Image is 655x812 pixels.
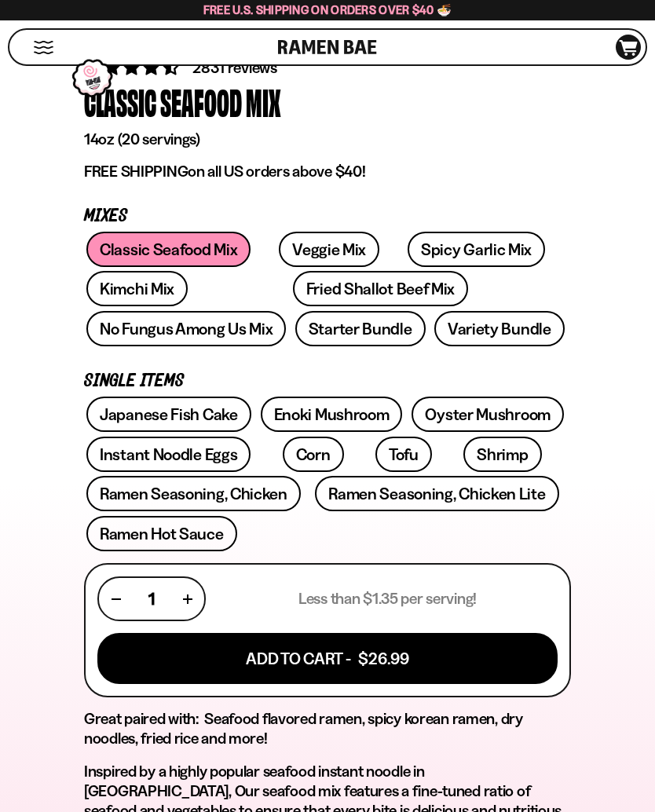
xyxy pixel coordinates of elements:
[434,311,565,346] a: Variety Bundle
[408,232,545,267] a: Spicy Garlic Mix
[203,2,452,17] span: Free U.S. Shipping on Orders over $40 🍜
[84,374,571,389] p: Single Items
[84,162,571,181] p: on all US orders above $40!
[33,41,54,54] button: Mobile Menu Trigger
[84,209,571,224] p: Mixes
[86,271,188,306] a: Kimchi Mix
[86,437,251,472] a: Instant Noodle Eggs
[84,709,571,748] h2: Great paired with: Seafood flavored ramen, spicy korean ramen, dry noodles, fried rice and more!
[412,397,564,432] a: Oyster Mushroom
[84,162,188,181] strong: FREE SHIPPING
[279,232,379,267] a: Veggie Mix
[375,437,432,472] a: Tofu
[97,633,558,684] button: Add To Cart - $26.99
[283,437,344,472] a: Corn
[86,516,237,551] a: Ramen Hot Sauce
[295,311,426,346] a: Starter Bundle
[293,271,468,306] a: Fried Shallot Beef Mix
[84,79,156,126] div: Classic
[298,589,477,609] p: Less than $1.35 per serving!
[86,476,301,511] a: Ramen Seasoning, Chicken
[261,397,403,432] a: Enoki Mushroom
[315,476,558,511] a: Ramen Seasoning, Chicken Lite
[246,79,281,126] div: Mix
[86,397,251,432] a: Japanese Fish Cake
[463,437,541,472] a: Shrimp
[148,589,155,609] span: 1
[84,130,571,149] p: 14oz (20 servings)
[160,79,242,126] div: Seafood
[86,311,286,346] a: No Fungus Among Us Mix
